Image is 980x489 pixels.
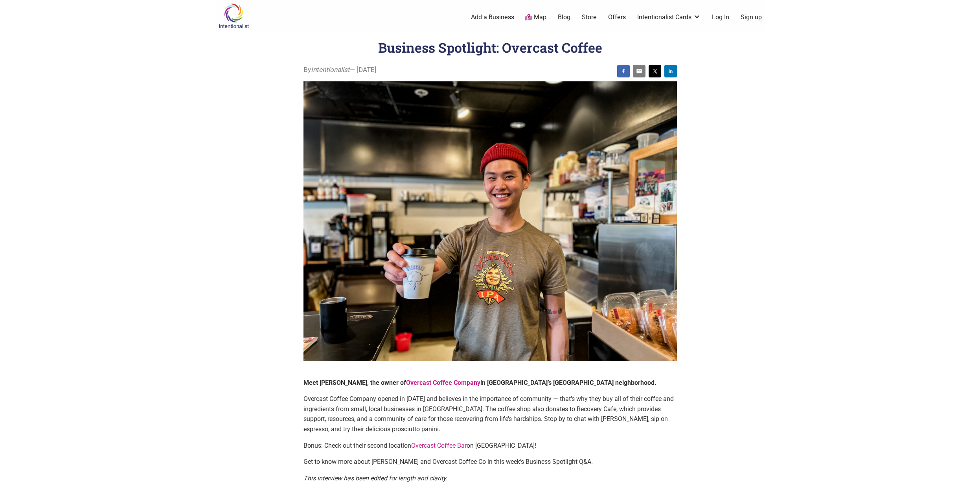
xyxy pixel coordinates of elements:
a: Offers [608,13,626,22]
a: Map [525,13,546,22]
h1: Business Spotlight: Overcast Coffee [378,39,602,56]
a: Blog [558,13,570,22]
a: Add a Business [471,13,514,22]
strong: Meet [PERSON_NAME], the owner of [303,379,406,386]
strong: in [GEOGRAPHIC_DATA]’s [GEOGRAPHIC_DATA] neighborhood. [480,379,656,386]
img: twitter sharing button [652,68,658,74]
a: Sign up [741,13,762,22]
img: facebook sharing button [620,68,627,74]
a: Log In [712,13,729,22]
img: email sharing button [636,68,642,74]
p: Get to know more about [PERSON_NAME] and Overcast Coffee Co in this week’s Business Spotlight Q&A. [303,457,677,467]
p: Bonus: Check out their second location on [GEOGRAPHIC_DATA]! [303,441,677,451]
span: By — [DATE] [303,65,377,75]
a: Overcast Coffee Bar [411,442,467,449]
a: Overcast Coffee Company [406,379,480,386]
img: Business Spotlight: Overcast Coffee [303,81,677,362]
img: linkedin sharing button [667,68,674,74]
p: Overcast Coffee Company opened in [DATE] and believes in the importance of community — that’s why... [303,394,677,434]
em: This interview has been edited for length and clarity. [303,474,447,482]
a: Store [582,13,597,22]
a: Intentionalist Cards [637,13,701,22]
i: Intentionalist [311,66,350,74]
img: Intentionalist [215,3,252,29]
